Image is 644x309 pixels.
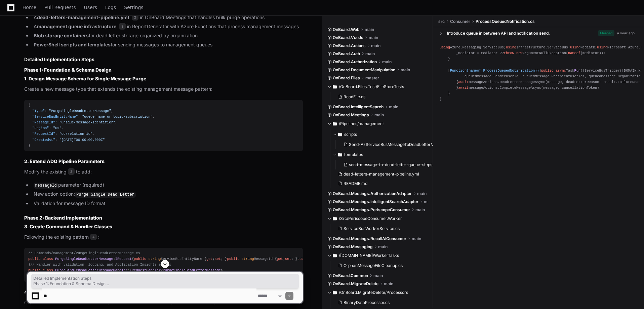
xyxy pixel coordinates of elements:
[24,76,146,81] strong: 1. Design Message Schema for Single Message Purge
[333,104,384,110] span: OnBoard.IntelligentSearch
[333,67,395,73] span: OnBoard.DocumentManipulation
[37,14,129,20] strong: dead-letters-management-pipeline.yml
[49,109,111,113] span: "PurgeSingleDeadLetterMessage"
[124,5,143,9] span: Settings
[28,257,41,261] span: public
[333,191,412,196] span: OnBoard.Meetings.AuthorizationAdapter
[32,200,303,207] li: Validation for message ID format
[476,19,535,24] span: ProcessQueuedNotification.cs
[333,112,369,118] span: OnBoard.Meetings
[115,257,132,261] span: IRequest
[59,138,105,142] span: "[DATE]T00:00:00.000Z"
[24,85,303,93] p: Create a new message type that extends the existing management message pattern:
[242,257,254,261] span: string
[119,23,126,30] span: 3
[333,75,360,81] span: OnBoard.Files
[24,168,303,176] p: Modify the existing to add:
[339,121,384,126] span: /Pipelines/management
[82,115,152,119] span: "queue-name-or-topic/subscription"
[440,45,450,49] span: using
[333,51,360,56] span: OnBoard.Auth
[335,169,429,179] button: dead-letters-management-pipeline.yml
[90,234,97,240] span: 4
[504,51,514,55] span: throw
[349,162,440,167] span: send-message-to-dead-letter-queue-steps.yml
[335,224,424,233] button: ServiceBusWorkerService.cs
[382,59,392,65] span: main
[333,43,366,48] span: OnBoard.Actions
[344,181,367,186] span: README.md
[344,171,419,177] span: dead-letters-management-pipeline.yml
[297,257,310,261] span: public
[78,115,80,119] span: :
[365,51,375,56] span: main
[574,69,580,73] span: Run
[327,81,428,92] button: /OnBoard.Files.Test/FileStoreTests
[333,129,433,140] button: scripts
[49,126,51,130] span: :
[55,132,57,136] span: :
[115,120,117,124] span: ,
[344,226,400,231] span: ServiceBusWorkerService.cs
[32,109,45,113] span: "Type"
[55,257,113,261] span: PurgeSingleDeadLetterMessage
[339,253,399,258] span: /[DOMAIN_NAME]/WorkerTasks
[344,132,357,137] span: scripts
[44,5,76,9] span: Pull Requests
[32,181,303,189] li: parameter (required)
[206,257,212,261] span: get
[570,45,580,49] span: using
[28,144,30,148] span: }
[438,19,445,24] span: src
[333,59,377,65] span: OnBoard.Authorization
[32,190,303,198] li: New action option:
[389,104,398,110] span: main
[32,32,303,40] li: for dead letter storage organized by organization
[327,213,428,224] button: /Src/PeriscopeConsumer.Worker
[541,69,554,73] span: public
[506,45,516,49] span: using
[335,179,429,188] button: README.md
[333,149,433,160] button: templates
[378,244,388,249] span: main
[365,27,374,32] span: main
[34,33,89,38] strong: Blob storage containers
[401,67,410,73] span: main
[458,86,469,90] span: await
[447,31,550,36] div: Introduce queue in between API and notification send.
[617,31,635,36] div: a year ago
[333,199,418,204] span: OnBoard.Meetings.IntelligentSearchAdapter
[75,192,136,198] code: Purge Single Dead Letter
[333,207,410,213] span: OnBoard.Meetings.PeriscopeConsumer
[105,5,116,9] span: Logs
[148,257,161,261] span: string
[327,250,428,261] button: /[DOMAIN_NAME]/WorkerTasks
[440,45,637,102] div: Azure.Messaging.ServiceBus; Infrastructure.ServiceBus; MediatR; Microsoft.Azure.Functions.Worker;...
[28,103,30,107] span: {
[412,236,421,241] span: main
[365,75,379,81] span: master
[333,27,359,32] span: OnBoard.Web
[32,126,49,130] span: "Region"
[227,257,240,261] span: public
[598,30,614,36] span: Merged
[24,56,303,63] h2: Detailed Implementation Steps
[458,80,469,84] span: await
[424,199,428,204] span: main
[339,216,402,221] span: /Src/PeriscopeConsumer.Worker
[24,224,112,229] strong: 3. Create Command & Handler Classes
[374,112,384,118] span: main
[53,126,62,130] span: "us"
[24,158,105,164] strong: 2. Extend ADO Pipeline Parameters
[24,233,303,241] p: Following the existing pattern :
[450,19,470,24] span: Consumer
[24,215,102,221] strong: Phase 2: Backend Implementation
[349,142,475,147] span: Send-AzServiceBusMessageToDeadLetterManagementQueue.ps1
[62,126,64,130] span: ,
[450,69,539,73] span: Function(nameof(ProcessQueuedNotification))
[28,251,140,255] span: // Commands/Management/PurgeSingleDeadLetterMessage.cs
[335,92,424,102] button: ReadFile.cs
[344,94,365,100] span: ReadFile.cs
[333,215,337,223] svg: Directory
[92,132,94,136] span: ,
